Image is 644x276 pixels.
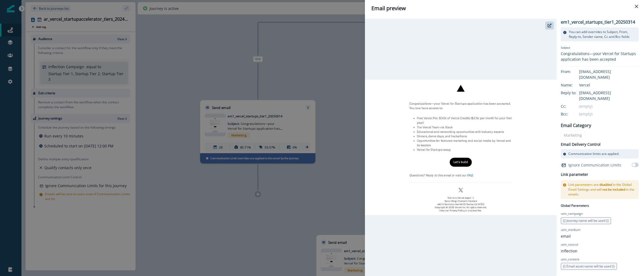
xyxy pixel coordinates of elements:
[579,69,639,80] div: [EMAIL_ADDRESS][DOMAIN_NAME]
[579,103,639,109] div: (empty)
[561,51,639,62] div: Congratulations—your Vercel for Startups application has been accepted
[632,2,641,11] button: Close
[568,182,636,197] p: Link parameters are in the Global Email Settings and will in the emails.
[561,257,579,262] p: utm_content
[371,4,638,12] div: Email preview
[569,30,636,39] p: You can add overrides to Subject, From, Reply-to, Sender name, Cc and Bcc fields
[561,19,635,25] p: em1_vercel_startups_tier1_20250314
[561,211,583,216] p: utm_campaign
[561,233,571,239] p: email
[561,103,588,109] div: Cc:
[561,111,588,117] div: Bcc:
[599,182,612,187] span: disabled
[561,46,639,51] p: Subject
[602,187,625,192] span: not be included
[579,90,639,101] div: [EMAIL_ADDRESS][DOMAIN_NAME]
[561,82,588,88] div: Name:
[561,202,589,208] p: Global Parameters
[579,111,639,117] div: (empty)
[561,227,580,232] p: utm_medium
[561,242,578,247] p: utm_source
[561,171,588,178] h2: Link parameter
[579,82,639,88] div: Vercel
[561,248,577,254] p: inflection
[561,69,588,74] div: From:
[561,90,588,96] div: Reply to:
[365,80,557,215] img: email asset unavailable
[563,264,615,268] span: {{ Email asset name will be used }}
[563,218,609,223] span: {{ Journey name will be used }}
